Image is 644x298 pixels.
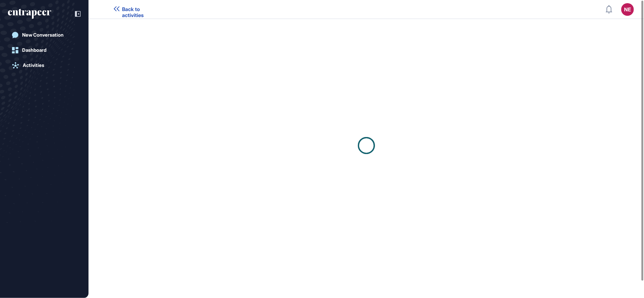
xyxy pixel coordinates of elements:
span: Back to activities [122,6,162,18]
a: Activities [8,59,81,72]
div: Activities [23,63,44,68]
button: NE [621,3,634,16]
div: entrapeer-logo [8,9,51,19]
a: New Conversation [8,29,81,41]
a: Back to activities [114,6,162,12]
a: Dashboard [8,44,81,57]
div: New Conversation [22,32,64,38]
div: Dashboard [22,47,46,53]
